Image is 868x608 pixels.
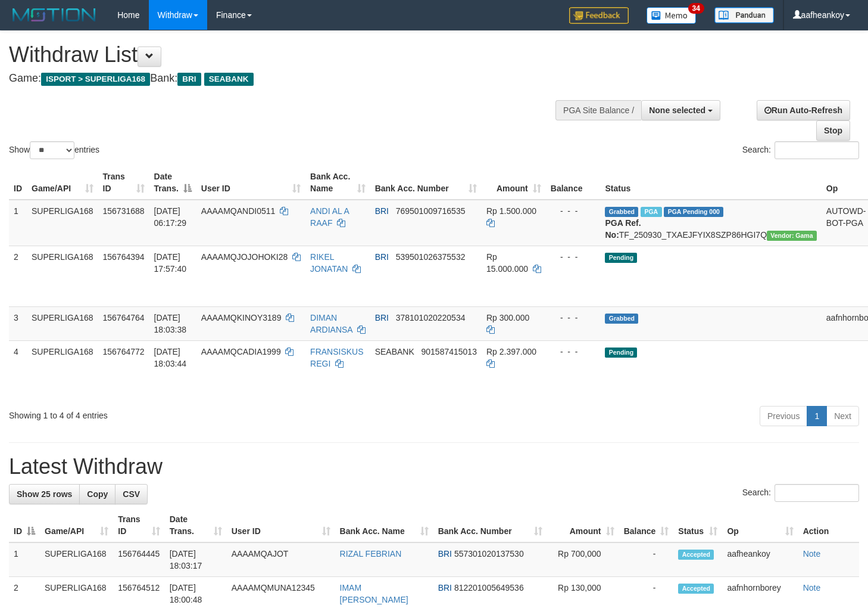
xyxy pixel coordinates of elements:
b: PGA Ref. No: [605,218,641,240]
td: SUPERLIGA168 [40,542,113,577]
td: 4 [9,340,27,401]
span: Accepted [678,550,714,560]
span: BRI [438,583,452,593]
span: Copy [87,489,108,499]
th: Status [600,166,821,200]
span: SEABANK [375,347,414,356]
span: Rp 300.000 [486,313,529,322]
span: BRI [177,73,201,86]
span: [DATE] 06:17:29 [154,206,187,228]
a: ANDI AL A RAAF [310,206,349,228]
a: Stop [816,120,850,141]
span: Rp 2.397.000 [486,347,536,356]
a: Note [803,583,821,593]
span: BRI [375,206,389,216]
th: Balance: activate to sort column ascending [619,508,674,542]
div: - - - [551,346,596,358]
span: 156764394 [103,252,145,262]
th: Bank Acc. Number: activate to sort column ascending [370,166,482,200]
input: Search: [775,141,859,159]
span: None selected [649,106,705,115]
td: SUPERLIGA168 [27,306,98,340]
td: SUPERLIGA168 [27,246,98,306]
th: Date Trans.: activate to sort column ascending [165,508,227,542]
span: [DATE] 18:03:44 [154,347,187,368]
h1: Latest Withdraw [9,455,859,479]
td: AAAAMQAJOT [227,542,335,577]
span: BRI [375,313,389,322]
th: Game/API: activate to sort column ascending [27,166,98,200]
td: 156764445 [113,542,164,577]
td: 3 [9,306,27,340]
span: Grabbed [605,314,638,324]
span: AAAAMQJOJOHOKI28 [201,252,288,262]
th: User ID: activate to sort column ascending [196,166,305,200]
span: BRI [438,549,452,559]
a: RIKEL JONATAN [310,252,348,274]
th: User ID: activate to sort column ascending [227,508,335,542]
th: Trans ID: activate to sort column ascending [113,508,164,542]
span: Vendor URL: https://trx31.1velocity.biz [767,231,817,241]
h1: Withdraw List [9,43,567,67]
th: Status: activate to sort column ascending [673,508,722,542]
button: None selected [641,100,720,120]
img: MOTION_logo.png [9,6,99,24]
span: Rp 1.500.000 [486,206,536,216]
span: BRI [375,252,389,262]
a: Show 25 rows [9,484,80,504]
a: Copy [79,484,115,504]
span: [DATE] 17:57:40 [154,252,187,274]
span: Copy 557301020137530 to clipboard [454,549,524,559]
th: Balance [546,166,601,200]
div: Showing 1 to 4 of 4 entries [9,405,353,421]
td: - [619,542,674,577]
th: ID [9,166,27,200]
span: SEABANK [204,73,254,86]
span: Pending [605,253,637,263]
span: 156731688 [103,206,145,216]
th: Date Trans.: activate to sort column descending [149,166,196,200]
span: [DATE] 18:03:38 [154,313,187,334]
span: AAAAMQKINOY3189 [201,313,282,322]
span: Copy 769501009716535 to clipboard [396,206,466,216]
a: Note [803,549,821,559]
span: CSV [123,489,140,499]
td: 1 [9,542,40,577]
td: Rp 700,000 [547,542,619,577]
span: Marked by aafromsomean [641,207,661,217]
a: 1 [807,406,827,426]
span: Show 25 rows [17,489,72,499]
span: 156764772 [103,347,145,356]
th: Amount: activate to sort column ascending [547,508,619,542]
span: AAAAMQCADIA1999 [201,347,281,356]
th: Trans ID: activate to sort column ascending [98,166,149,200]
select: Showentries [30,141,74,159]
img: panduan.png [714,7,774,23]
th: Bank Acc. Name: activate to sort column ascending [335,508,433,542]
img: Button%20Memo.svg [647,7,697,24]
a: CSV [115,484,148,504]
label: Search: [742,484,859,502]
td: [DATE] 18:03:17 [165,542,227,577]
td: 1 [9,200,27,246]
a: Next [826,406,859,426]
td: aafheankoy [722,542,798,577]
div: PGA Site Balance / [555,100,641,120]
div: - - - [551,251,596,263]
span: Pending [605,348,637,358]
th: Amount: activate to sort column ascending [482,166,546,200]
td: SUPERLIGA168 [27,200,98,246]
th: Bank Acc. Name: activate to sort column ascending [305,166,370,200]
div: - - - [551,205,596,217]
span: Copy 812201005649536 to clipboard [454,583,524,593]
a: IMAM [PERSON_NAME] [340,583,408,604]
span: ISPORT > SUPERLIGA168 [41,73,150,86]
input: Search: [775,484,859,502]
td: 2 [9,246,27,306]
h4: Game: Bank: [9,73,567,85]
a: Run Auto-Refresh [757,100,850,120]
td: SUPERLIGA168 [27,340,98,401]
th: Op: activate to sort column ascending [722,508,798,542]
a: FRANSISKUS REGI [310,347,363,368]
a: RIZAL FEBRIAN [340,549,402,559]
